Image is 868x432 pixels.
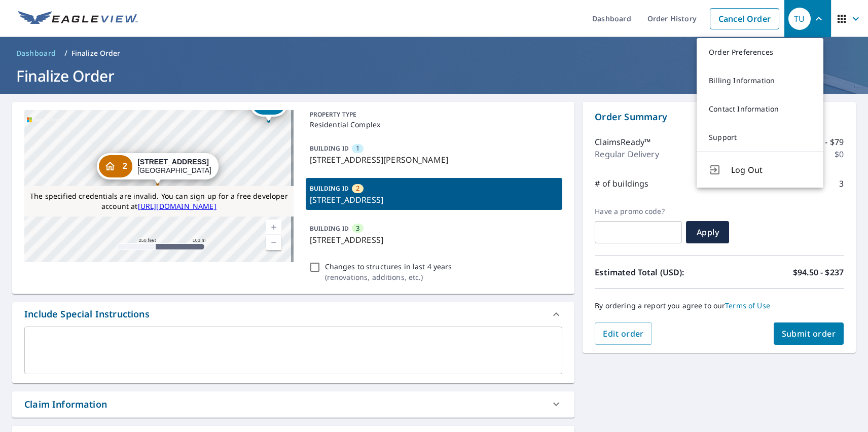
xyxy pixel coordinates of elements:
span: Submit order [782,328,836,339]
nav: breadcrumb [12,45,856,61]
a: Support [697,123,823,152]
span: 2 [356,184,359,193]
div: Include Special Instructions [12,302,574,327]
span: Apply [694,227,721,238]
p: Residential Complex [310,119,559,130]
div: The specified credentials are invalid. You can sign up for a free developer account at http://www... [24,186,294,217]
span: Log Out [731,164,811,176]
div: Claim Information [12,391,574,417]
p: [STREET_ADDRESS][PERSON_NAME] [310,154,559,166]
p: ( renovations, additions, etc. ) [325,272,452,282]
p: Estimated Total (USD): [595,266,719,278]
div: Include Special Instructions [24,307,150,321]
img: EV Logo [18,11,138,26]
div: [GEOGRAPHIC_DATA] [137,158,211,175]
button: Apply [686,221,729,243]
button: Log Out [697,152,823,188]
p: By ordering a report you agree to our [595,301,844,310]
a: Cancel Order [710,8,779,29]
a: Current Level 17, Zoom Out [266,235,281,250]
p: BUILDING ID [310,224,349,233]
button: Submit order [774,322,844,345]
span: Dashboard [16,48,56,58]
p: BUILDING ID [310,184,349,193]
p: BUILDING ID [310,144,349,153]
a: Terms of Use [725,301,770,310]
li: / [64,47,67,59]
a: Order Preferences [697,38,823,66]
strong: [STREET_ADDRESS] [137,158,209,166]
p: Changes to structures in last 4 years [325,261,452,272]
div: Dropped pin, building 2, Residential property, 71 San Marcos St Austin, TX 78702 [97,153,219,185]
p: ClaimsReady™ [595,136,650,148]
button: Edit order [595,322,652,345]
p: [STREET_ADDRESS] [310,234,559,246]
a: Dashboard [12,45,60,61]
p: [STREET_ADDRESS] [310,194,559,206]
p: Regular Delivery [595,148,659,160]
a: Billing Information [697,66,823,95]
a: [URL][DOMAIN_NAME] [138,201,216,211]
span: Edit order [603,328,644,339]
p: Finalize Order [71,48,121,58]
a: Current Level 17, Zoom In [266,220,281,235]
span: 3 [356,224,359,233]
h1: Finalize Order [12,65,856,86]
a: Contact Information [697,95,823,123]
span: 1 [356,143,359,153]
div: The specified credentials are invalid. You can sign up for a free developer account at [24,186,294,217]
div: TU [788,8,811,30]
div: Claim Information [24,398,107,411]
p: # of buildings [595,177,648,190]
p: 3 [839,177,844,190]
span: 2 [123,162,127,170]
p: PROPERTY TYPE [310,110,559,119]
p: $94.50 - $237 [793,266,844,278]
label: Have a promo code? [595,207,682,216]
p: $0 [835,148,844,160]
p: Order Summary [595,110,844,124]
